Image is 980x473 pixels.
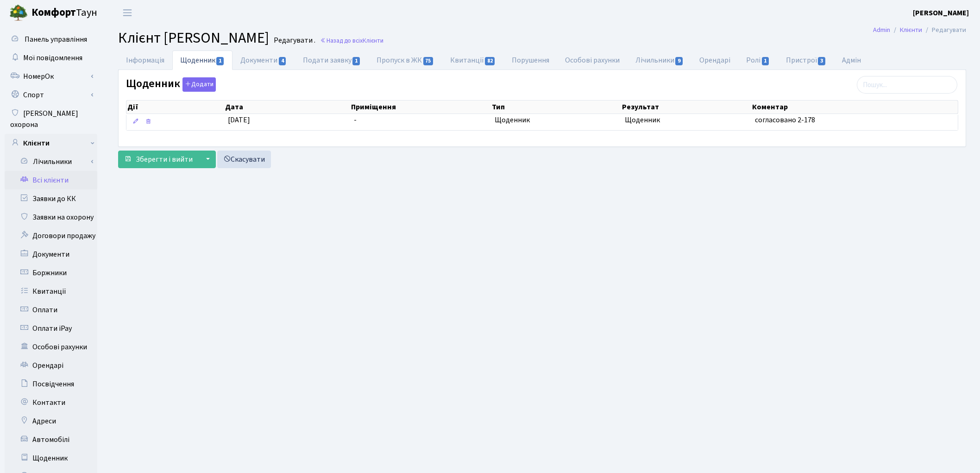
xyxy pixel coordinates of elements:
[485,57,495,65] span: 82
[628,50,691,70] a: Лічильники
[922,25,966,35] li: Редагувати
[272,36,315,45] small: Редагувати .
[5,134,97,152] a: Клієнти
[442,50,504,70] a: Квитанції
[5,245,97,264] a: Документи
[118,50,172,70] a: Інформація
[180,76,216,92] a: Додати
[182,77,216,92] button: Щоденник
[834,50,869,70] a: Адмін
[859,20,980,40] nav: breadcrumb
[5,356,97,375] a: Орендарі
[25,34,87,44] span: Панель управління
[5,393,97,412] a: Контакти
[5,30,97,49] a: Панель управління
[126,77,216,92] label: Щоденник
[873,25,890,35] a: Admin
[738,50,778,70] a: Ролі
[172,50,232,70] a: Щоденник
[751,101,958,114] th: Коментар
[126,101,224,114] th: Дії
[11,152,97,171] a: Лічильники
[5,264,97,282] a: Боржники
[5,208,97,227] a: Заявки на охорону
[5,282,97,301] a: Квитанції
[350,101,491,114] th: Приміщення
[557,50,628,70] a: Особові рахунки
[5,86,97,104] a: Спорт
[5,171,97,189] a: Всі клієнти
[621,101,751,114] th: Результат
[778,50,834,70] a: Пристрої
[913,7,969,19] a: [PERSON_NAME]
[295,50,369,70] a: Подати заявку
[5,319,97,338] a: Оплати iPay
[504,50,557,70] a: Порушення
[369,50,442,70] a: Пропуск в ЖК
[9,4,28,22] img: logo.png
[232,50,295,70] a: Документи
[320,36,383,45] a: Назад до всіхКлієнти
[136,154,193,164] span: Зберегти і вийти
[5,375,97,393] a: Посвідчення
[118,151,199,168] button: Зберегти і вийти
[5,338,97,356] a: Особові рахунки
[491,101,621,114] th: Тип
[31,5,76,20] b: Комфорт
[625,115,748,126] span: Щоденник
[31,5,97,21] span: Таун
[675,57,683,65] span: 9
[116,5,139,20] button: Переключити навігацію
[5,189,97,208] a: Заявки до КК
[423,57,433,65] span: 75
[118,27,269,49] span: Клієнт [PERSON_NAME]
[762,57,769,65] span: 1
[216,57,224,65] span: 1
[691,50,738,70] a: Орендарі
[5,430,97,449] a: Автомобілі
[5,67,97,86] a: НомерОк
[224,101,351,114] th: Дата
[900,25,922,35] a: Клієнти
[5,104,97,134] a: [PERSON_NAME] охорона
[228,115,250,125] span: [DATE]
[217,151,271,168] a: Скасувати
[23,53,82,63] span: Мої повідомлення
[818,57,825,65] span: 3
[279,57,286,65] span: 4
[913,8,969,18] b: [PERSON_NAME]
[857,76,957,94] input: Пошук...
[5,49,97,67] a: Мої повідомлення
[5,449,97,467] a: Щоденник
[352,57,360,65] span: 1
[5,301,97,319] a: Оплати
[363,36,383,45] span: Клієнти
[755,115,815,125] span: согласовано 2-178
[5,412,97,430] a: Адреси
[5,227,97,245] a: Договори продажу
[354,115,487,126] span: -
[495,115,617,126] span: Щоденник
